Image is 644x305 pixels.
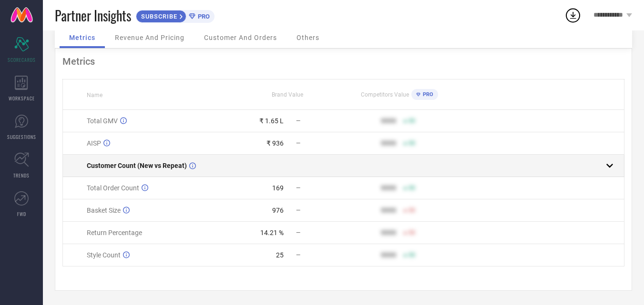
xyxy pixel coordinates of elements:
[381,207,396,214] div: 9999
[69,34,95,41] span: Metrics
[296,229,300,236] span: —
[87,92,102,98] span: Name
[381,139,396,147] div: 9999
[276,251,284,259] div: 25
[266,139,284,147] div: ₹ 936
[87,162,187,169] span: Customer Count (New vs Repeat)
[272,91,303,98] span: Brand Value
[296,185,300,191] span: —
[296,140,300,147] span: —
[272,184,284,192] div: 169
[409,140,415,147] span: 50
[409,185,415,191] span: 50
[564,7,582,24] div: Open download list
[296,34,319,41] span: Others
[136,13,180,20] span: SUBSCRIBE
[136,8,215,23] a: SUBSCRIBEPRO
[260,229,284,236] div: 14.21 %
[409,118,415,124] span: 50
[9,95,35,102] span: WORKSPACE
[381,184,396,192] div: 9999
[195,13,210,20] span: PRO
[381,117,396,125] div: 9999
[204,34,277,41] span: Customer And Orders
[7,133,36,140] span: SUGGESTIONS
[87,251,121,259] span: Style Count
[87,207,121,214] span: Basket Size
[8,56,36,63] span: SCORECARDS
[381,251,396,259] div: 9999
[409,252,415,258] span: 50
[259,117,284,125] div: ₹ 1.65 L
[296,207,300,214] span: —
[87,117,118,125] span: Total GMV
[361,91,409,98] span: Competitors Value
[87,229,142,236] span: Return Percentage
[420,91,433,98] span: PRO
[17,210,26,217] span: FWD
[62,56,624,67] div: Metrics
[381,229,396,236] div: 9999
[55,6,131,25] span: Partner Insights
[87,184,139,192] span: Total Order Count
[87,139,101,147] span: AISP
[409,229,415,236] span: 50
[296,252,300,258] span: —
[272,207,284,214] div: 976
[13,172,30,179] span: TRENDS
[409,207,415,214] span: 50
[296,118,300,124] span: —
[115,34,184,41] span: Revenue And Pricing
